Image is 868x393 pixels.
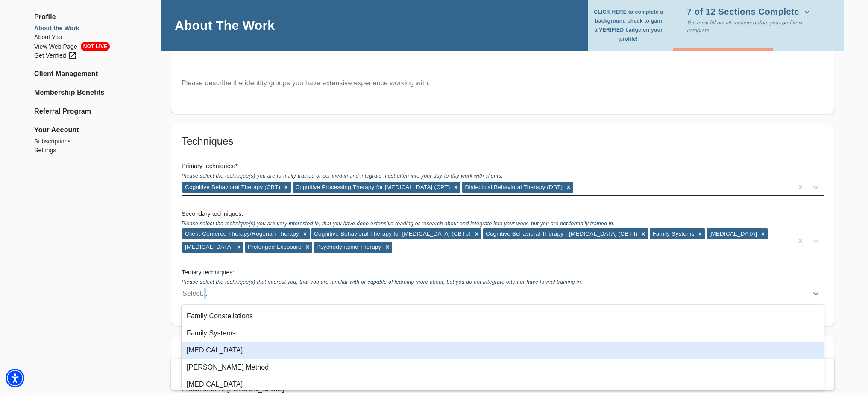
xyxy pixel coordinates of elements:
[182,134,824,148] h5: Techniques
[34,137,150,146] a: Subscriptions
[182,242,234,253] div: [MEDICAL_DATA]
[34,51,150,60] a: Get Verified
[311,228,472,239] div: Cognitive Behavioral Therapy for [MEDICAL_DATA] (CBTp)
[34,69,150,79] a: Client Management
[593,5,668,46] button: CLICK HERE to complete a background check to gain a VERIFIED badge on your profile!
[182,268,824,277] h6: Tertiary techniques:
[81,42,110,51] span: NOT LIVE
[707,228,758,239] div: [MEDICAL_DATA]
[34,42,150,51] li: View Web Page
[245,242,303,253] div: Prolonged Exposure
[182,182,282,193] div: Cognitive Behavioral Therapy (CBT)
[34,125,150,135] span: Your Account
[687,5,813,19] button: 7 of 12 Sections Complete
[34,12,150,22] span: Profile
[34,24,150,33] a: About the Work
[6,369,24,387] div: Accessibility Menu
[593,8,664,44] span: CLICK HERE to complete a background check to gain a VERIFIED badge on your profile!
[175,17,275,33] h4: About The Work
[34,106,150,116] a: Referral Program
[182,228,300,239] div: Client-Centered Therapy/Rogerian Therapy
[182,210,824,219] h6: Secondary techniques:
[34,42,150,51] a: View Web PageNOT LIVE
[182,279,583,287] span: Please select the technique(s) that interest you, that you are familiar with or capable of learni...
[182,359,824,376] div: [PERSON_NAME] Method
[462,182,564,193] div: Dialectical Behavioral Therapy (DBT)
[293,182,451,193] div: Cognitive Processing Therapy for [MEDICAL_DATA] (CPT)
[182,325,824,342] div: Family Systems
[650,228,695,239] div: Family Systems
[314,242,383,253] div: Psychodynamic Therapy
[182,162,824,171] h6: Primary techniques: *
[34,51,77,60] div: Get Verified
[34,146,150,155] a: Settings
[687,19,820,34] p: You must fill out all sections before your profile is complete.
[182,221,615,228] span: Please select the technique(s) you are very interested in, that you have done extensive reading o...
[34,33,150,42] a: About You
[182,342,824,359] div: [MEDICAL_DATA]
[34,87,150,98] a: Membership Benefits
[182,308,824,325] div: Family Constellations
[687,8,809,16] span: 7 of 12 Sections Complete
[483,228,639,239] div: Cognitive Behavioral Therapy - [MEDICAL_DATA] (CBT-I)
[182,288,208,299] div: Select...
[182,376,824,393] div: [MEDICAL_DATA]
[182,173,503,180] span: Please select the technique(s) you are formally trained or certified in and integrate most often ...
